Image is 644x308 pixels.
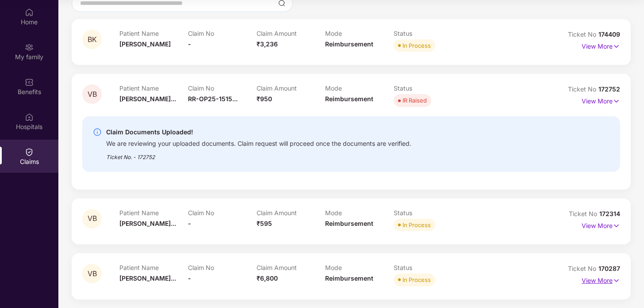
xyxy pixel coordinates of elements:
[257,84,325,92] p: Claim Amount
[119,95,176,103] span: [PERSON_NAME]...
[613,221,620,231] img: svg+xml;base64,PHN2ZyB4bWxucz0iaHR0cDovL3d3dy53My5vcmcvMjAwMC9zdmciIHdpZHRoPSIxNyIgaGVpZ2h0PSIxNy...
[394,30,462,37] p: Status
[25,148,34,156] img: svg+xml;base64,PHN2ZyBpZD0iQ2xhaW0iIHhtbG5zPSJodHRwOi8vd3d3LnczLm9yZy8yMDAwL3N2ZyIgd2lkdGg9IjIwIi...
[257,274,278,282] span: ₹6,800
[257,220,272,227] span: ₹595
[582,219,620,231] p: View More
[119,30,188,37] p: Patient Name
[188,264,257,271] p: Claim No
[88,91,97,98] span: VB
[88,215,97,222] span: VB
[119,209,188,217] p: Patient Name
[257,264,325,271] p: Claim Amount
[188,209,257,217] p: Claim No
[106,148,411,161] div: Ticket No. - 172752
[88,270,97,278] span: VB
[582,274,620,285] p: View More
[394,264,462,271] p: Status
[568,30,598,38] span: Ticket No
[93,128,102,137] img: svg+xml;base64,PHN2ZyBpZD0iSW5mby0yMHgyMCIgeG1sbnM9Imh0dHA6Ly93d3cudzMub3JnLzIwMDAvc3ZnIiB3aWR0aD...
[25,8,34,17] img: svg+xml;base64,PHN2ZyBpZD0iSG9tZSIgeG1sbnM9Imh0dHA6Ly93d3cudzMub3JnLzIwMDAvc3ZnIiB3aWR0aD0iMjAiIG...
[394,84,462,92] p: Status
[582,39,620,51] p: View More
[599,210,620,217] span: 172314
[613,276,620,285] img: svg+xml;base64,PHN2ZyB4bWxucz0iaHR0cDovL3d3dy53My5vcmcvMjAwMC9zdmciIHdpZHRoPSIxNyIgaGVpZ2h0PSIxNy...
[394,209,462,217] p: Status
[325,95,373,103] span: Reimbursement
[188,30,257,37] p: Claim No
[325,274,373,282] span: Reimbursement
[25,113,34,122] img: svg+xml;base64,PHN2ZyBpZD0iSG9zcGl0YWxzIiB4bWxucz0iaHR0cDovL3d3dy53My5vcmcvMjAwMC9zdmciIHdpZHRoPS...
[106,127,411,137] div: Claim Documents Uploaded!
[598,30,620,38] span: 174409
[188,84,257,92] p: Claim No
[25,78,34,87] img: svg+xml;base64,PHN2ZyBpZD0iQmVuZWZpdHMiIHhtbG5zPSJodHRwOi8vd3d3LnczLm9yZy8yMDAwL3N2ZyIgd2lkdGg9Ij...
[598,85,620,93] span: 172752
[568,85,598,93] span: Ticket No
[257,95,272,103] span: ₹950
[119,40,171,48] span: [PERSON_NAME]
[325,220,373,227] span: Reimbursement
[119,220,176,227] span: [PERSON_NAME]...
[569,210,599,217] span: Ticket No
[325,84,394,92] p: Mode
[325,40,373,48] span: Reimbursement
[325,264,394,271] p: Mode
[119,264,188,271] p: Patient Name
[325,30,394,37] p: Mode
[568,265,598,272] span: Ticket No
[119,274,176,282] span: [PERSON_NAME]...
[257,209,325,217] p: Claim Amount
[88,36,97,43] span: BK
[325,209,394,217] p: Mode
[188,95,238,103] span: RR-OP25-1515...
[402,275,431,284] div: In Process
[257,30,325,37] p: Claim Amount
[119,84,188,92] p: Patient Name
[188,274,191,282] span: -
[402,96,427,105] div: IR Raised
[106,137,411,148] div: We are reviewing your uploaded documents. Claim request will proceed once the documents are verif...
[402,41,431,50] div: In Process
[257,40,278,48] span: ₹3,236
[598,265,620,272] span: 170287
[613,96,620,106] img: svg+xml;base64,PHN2ZyB4bWxucz0iaHR0cDovL3d3dy53My5vcmcvMjAwMC9zdmciIHdpZHRoPSIxNyIgaGVpZ2h0PSIxNy...
[25,43,34,52] img: svg+xml;base64,PHN2ZyB3aWR0aD0iMjAiIGhlaWdodD0iMjAiIHZpZXdCb3g9IjAgMCAyMCAyMCIgZmlsbD0ibm9uZSIgeG...
[188,40,191,48] span: -
[613,42,620,51] img: svg+xml;base64,PHN2ZyB4bWxucz0iaHR0cDovL3d3dy53My5vcmcvMjAwMC9zdmciIHdpZHRoPSIxNyIgaGVpZ2h0PSIxNy...
[402,221,431,229] div: In Process
[188,220,191,227] span: -
[582,94,620,106] p: View More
